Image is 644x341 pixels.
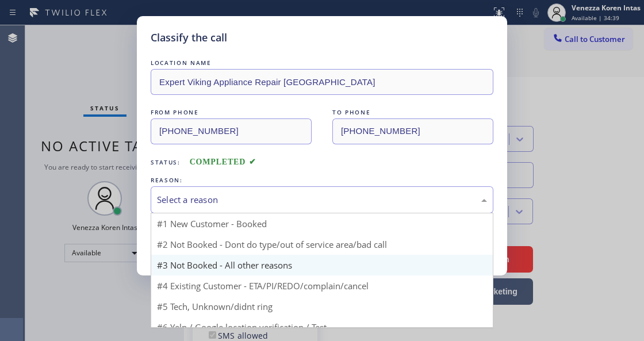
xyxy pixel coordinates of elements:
span: Status: [151,158,181,166]
input: From phone [151,118,312,144]
div: #2 Not Booked - Dont do type/out of service area/bad call [151,234,493,255]
div: TO PHONE [332,106,493,118]
div: #5 Tech, Unknown/didnt ring [151,296,493,317]
h5: Classify the call [151,30,227,45]
span: COMPLETED [190,158,256,166]
div: LOCATION NAME [151,57,493,69]
div: #6 Yelp / Google location verification / Test [151,317,493,338]
div: REASON: [151,174,493,186]
div: FROM PHONE [151,106,312,118]
div: Select a reason [157,193,487,206]
div: #3 Not Booked - All other reasons [151,255,493,275]
div: #1 New Customer - Booked [151,213,493,234]
input: To phone [332,118,493,144]
div: #4 Existing Customer - ETA/PI/REDO/complain/cancel [151,275,493,296]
